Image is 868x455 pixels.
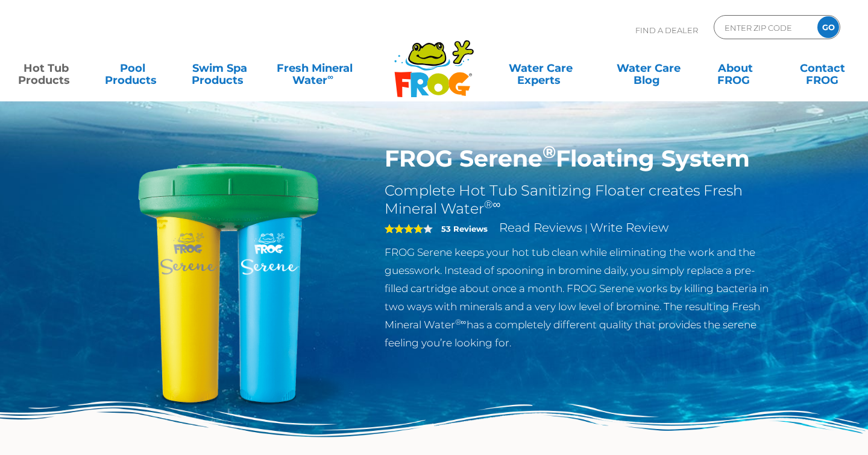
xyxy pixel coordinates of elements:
a: Swim SpaProducts [186,56,253,80]
a: Read Reviews [499,220,582,235]
a: PoolProducts [99,56,166,80]
a: Fresh MineralWater∞ [272,56,357,80]
a: AboutFROG [702,56,769,80]
p: Find A Dealer [635,15,698,45]
a: Water CareExperts [486,56,596,80]
a: Water CareBlog [615,56,682,80]
a: Write Review [590,220,668,235]
a: Hot TubProducts [12,56,80,80]
strong: 53 Reviews [441,224,488,234]
span: | [585,223,588,234]
sup: ∞ [327,72,333,81]
img: hot-tub-product-serene-floater.png [90,145,366,421]
p: FROG Serene keeps your hot tub clean while eliminating the work and the guesswork. Instead of spo... [385,243,778,352]
h1: FROG Serene Floating System [385,145,778,173]
img: Frog Products Logo [388,24,480,98]
span: 4 [385,224,423,234]
a: ContactFROG [788,56,856,80]
sup: ®∞ [455,317,467,326]
h2: Complete Hot Tub Sanitizing Floater creates Fresh Mineral Water [385,182,778,218]
sup: ® [542,141,556,162]
sup: ®∞ [484,198,501,211]
input: GO [817,16,839,38]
